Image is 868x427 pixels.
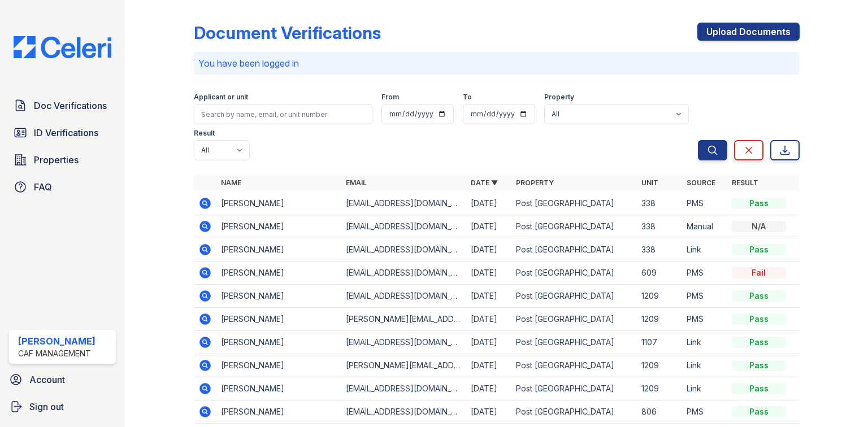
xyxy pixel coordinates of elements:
td: 338 [637,192,682,215]
span: Account [29,373,65,386]
td: [EMAIL_ADDRESS][DOMAIN_NAME] [341,238,466,262]
td: [PERSON_NAME][EMAIL_ADDRESS][DOMAIN_NAME] [341,354,466,377]
div: Pass [732,244,786,255]
td: [DATE] [466,215,511,238]
a: Upload Documents [697,23,800,41]
td: Manual [682,215,727,238]
a: Property [516,178,554,187]
td: 609 [637,262,682,285]
a: Properties [9,149,116,171]
a: Email [346,178,367,187]
input: Search by name, email, or unit number [194,104,372,124]
div: CAF Management [18,348,96,359]
td: Link [682,354,727,377]
td: [EMAIL_ADDRESS][DOMAIN_NAME] [341,262,466,285]
td: [DATE] [466,308,511,331]
td: PMS [682,308,727,331]
td: Post [GEOGRAPHIC_DATA] [511,238,636,262]
div: Pass [732,198,786,209]
td: Link [682,238,727,262]
td: [PERSON_NAME] [216,262,341,285]
td: [PERSON_NAME] [216,238,341,262]
td: PMS [682,262,727,285]
div: Pass [732,290,786,302]
td: [EMAIL_ADDRESS][DOMAIN_NAME] [341,215,466,238]
div: Pass [732,337,786,348]
td: [DATE] [466,400,511,424]
td: [PERSON_NAME] [216,308,341,331]
a: Account [5,368,120,391]
td: [EMAIL_ADDRESS][DOMAIN_NAME] [341,377,466,400]
td: [DATE] [466,354,511,377]
a: FAQ [9,176,116,198]
td: Post [GEOGRAPHIC_DATA] [511,285,636,308]
td: [PERSON_NAME] [216,285,341,308]
td: 1209 [637,308,682,331]
td: [PERSON_NAME] [216,377,341,400]
td: Post [GEOGRAPHIC_DATA] [511,354,636,377]
td: [PERSON_NAME][EMAIL_ADDRESS][DOMAIN_NAME] [341,308,466,331]
a: Sign out [5,395,120,418]
span: FAQ [34,180,52,194]
div: [PERSON_NAME] [18,334,96,348]
td: [DATE] [466,238,511,262]
td: Post [GEOGRAPHIC_DATA] [511,400,636,424]
div: Pass [732,406,786,417]
td: [PERSON_NAME] [216,354,341,377]
a: Source [687,178,715,187]
td: 806 [637,400,682,424]
div: N/A [732,221,786,232]
span: Properties [34,153,79,167]
td: [PERSON_NAME] [216,331,341,354]
td: PMS [682,400,727,424]
td: 1209 [637,285,682,308]
td: 1209 [637,377,682,400]
td: [PERSON_NAME] [216,215,341,238]
a: Date ▼ [471,178,498,187]
td: [EMAIL_ADDRESS][DOMAIN_NAME] [341,331,466,354]
a: ID Verifications [9,121,116,144]
td: 338 [637,215,682,238]
span: Sign out [29,400,64,413]
td: 1107 [637,331,682,354]
td: [EMAIL_ADDRESS][DOMAIN_NAME] [341,192,466,215]
td: Post [GEOGRAPHIC_DATA] [511,331,636,354]
td: [DATE] [466,192,511,215]
div: Pass [732,313,786,325]
td: [PERSON_NAME] [216,192,341,215]
td: Link [682,331,727,354]
td: Post [GEOGRAPHIC_DATA] [511,377,636,400]
td: [DATE] [466,285,511,308]
div: Fail [732,267,786,278]
a: Unit [641,178,658,187]
td: [DATE] [466,331,511,354]
td: Link [682,377,727,400]
td: Post [GEOGRAPHIC_DATA] [511,215,636,238]
img: CE_Logo_Blue-a8612792a0a2168367f1c8372b55b34899dd931a85d93a1a3d3e32e68fde9ad4.png [5,36,120,58]
a: Name [221,178,241,187]
td: [EMAIL_ADDRESS][DOMAIN_NAME] [341,400,466,424]
td: [DATE] [466,262,511,285]
td: Post [GEOGRAPHIC_DATA] [511,262,636,285]
td: Post [GEOGRAPHIC_DATA] [511,308,636,331]
label: Applicant or unit [194,93,248,102]
a: Doc Verifications [9,94,116,117]
td: PMS [682,285,727,308]
td: PMS [682,192,727,215]
span: ID Verifications [34,126,98,140]
label: From [381,93,399,102]
div: Pass [732,383,786,394]
label: Property [544,93,574,102]
div: Pass [732,360,786,371]
td: Post [GEOGRAPHIC_DATA] [511,192,636,215]
label: Result [194,129,215,138]
td: [DATE] [466,377,511,400]
td: [PERSON_NAME] [216,400,341,424]
td: 1209 [637,354,682,377]
span: Doc Verifications [34,99,107,112]
label: To [463,93,472,102]
div: Document Verifications [194,23,381,43]
a: Result [732,178,758,187]
p: You have been logged in [198,56,795,70]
